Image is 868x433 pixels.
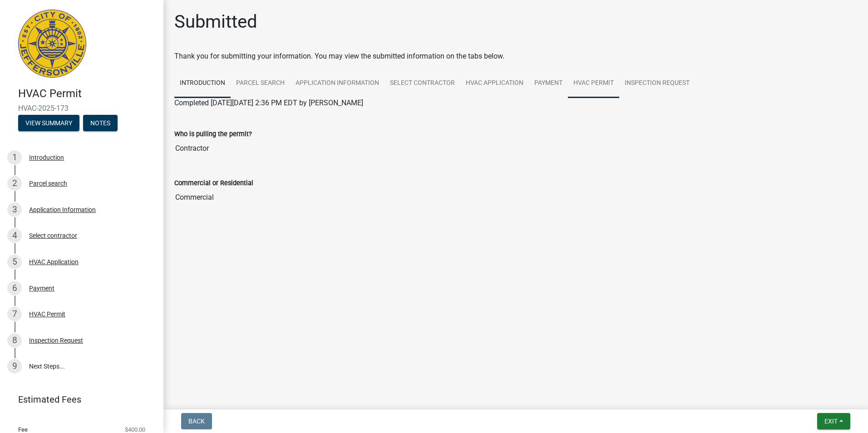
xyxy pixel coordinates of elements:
div: 2 [7,176,22,191]
div: Introduction [29,154,64,161]
span: Exit [824,418,838,425]
div: Parcel search [29,180,67,187]
label: Who is pulling the permit? [174,131,252,138]
a: Estimated Fees [7,390,149,408]
span: $400.00 [125,427,145,433]
div: Inspection Request [29,337,83,344]
img: City of Jeffersonville, Indiana [18,10,86,78]
button: Back [181,413,212,429]
div: 9 [7,359,22,374]
h4: HVAC Permit [18,87,156,100]
div: 1 [7,150,22,165]
label: Commercial or Residential [174,180,253,187]
a: Introduction [174,69,231,98]
a: HVAC Application [460,69,529,98]
a: Inspection Request [619,69,695,98]
div: Select contractor [29,232,77,239]
div: 6 [7,281,22,295]
span: Fee [18,427,28,433]
button: View Summary [18,115,79,131]
div: 4 [7,228,22,243]
a: Application Information [290,69,385,98]
div: HVAC Application [29,259,79,265]
span: HVAC-2025-173 [18,104,145,113]
div: Thank you for submitting your information. You may view the submitted information on the tabs below. [174,51,857,62]
span: Completed [DATE][DATE] 2:36 PM EDT by [PERSON_NAME] [174,98,363,107]
a: Payment [529,69,568,98]
h1: Submitted [174,11,257,33]
div: Payment [29,285,54,291]
button: Exit [817,413,850,429]
a: HVAC Permit [568,69,619,98]
div: 5 [7,255,22,269]
wm-modal-confirm: Notes [83,120,118,127]
button: Notes [83,115,118,131]
div: Application Information [29,207,96,213]
span: Back [188,418,205,425]
a: Parcel search [231,69,290,98]
div: 3 [7,202,22,217]
div: 7 [7,307,22,321]
wm-modal-confirm: Summary [18,120,79,127]
div: 8 [7,333,22,348]
a: Select contractor [385,69,460,98]
div: HVAC Permit [29,311,65,317]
